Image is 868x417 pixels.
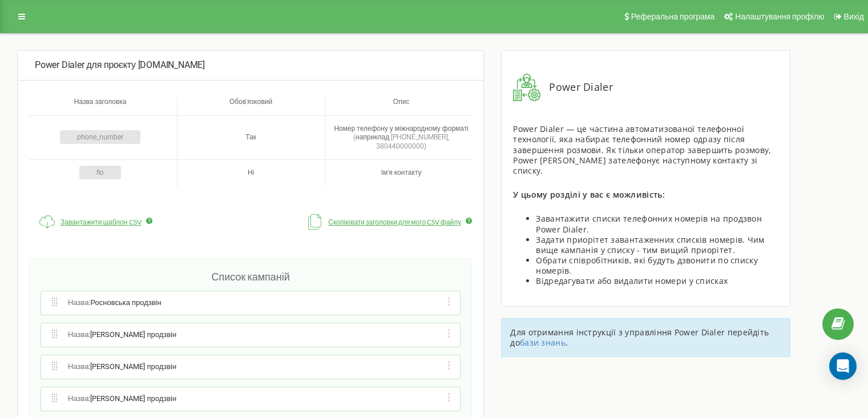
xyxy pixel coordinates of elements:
li: Задати приорітет завантаженних списків номерів. Чим вище кампанія у списку - тим вищий приорітет. [536,235,778,255]
span: Росновська продзвін [90,298,161,307]
a: Завантажити шаблон CSV [29,209,144,235]
div: Power Dialer — це частина автоматизованої телефонної технології, яка набирає телефонний номер одр... [513,124,778,176]
span: fio [79,166,121,179]
div: Для отримання інструкції з управління Power Dialer перейдіть до . [501,318,790,357]
h2: Список кампаній [41,270,460,283]
button: Скопіювати заголовки для мого CSV файлу [297,209,464,235]
span: Назва : [68,298,162,308]
li: Відредагувати або видалити номери у списках [536,276,778,286]
span: [PERSON_NAME] продзвін [90,362,176,371]
td: Номер телефону у міжнародному форматі (наприклад [PHONE_NUMBER], 380440000000) [325,116,473,160]
div: Power Dialer для проєкту [DOMAIN_NAME] [17,50,484,81]
th: Опис [325,98,473,116]
span: [PERSON_NAME] продзвін [90,330,176,339]
span: Назва : [68,330,176,340]
th: Обов'язковий [177,98,325,116]
th: Назва заголовка [29,98,177,116]
td: Імʼя контакту [325,159,473,186]
div: Open Intercom Messenger [829,352,857,380]
img: infoPowerDialer [513,74,540,101]
div: Назва:[PERSON_NAME] продзвін [41,323,460,347]
div: Power Dialer [513,74,778,101]
li: Завантажити списки телефонних номерів на продзвон Power Dialer. [536,214,778,234]
td: Так [177,116,325,160]
div: Назва:[PERSON_NAME] продзвін [41,355,460,379]
span: Скопіювати заголовки для мого CSV файлу [328,219,461,226]
div: У цьому розділі у вас є можливість: [513,190,778,200]
span: [PERSON_NAME] продзвін [90,394,176,403]
li: Обрати співробітників, які будуть дзвонити по списку номерів. [536,255,778,276]
td: Ні [177,159,325,186]
div: Назва:[PERSON_NAME] продзвін [41,387,460,411]
span: Назва : [68,394,176,404]
div: Назва:Росновська продзвін [41,291,460,315]
span: Назва : [68,362,176,372]
a: бази знань [520,337,566,348]
span: phone_number [60,130,140,144]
